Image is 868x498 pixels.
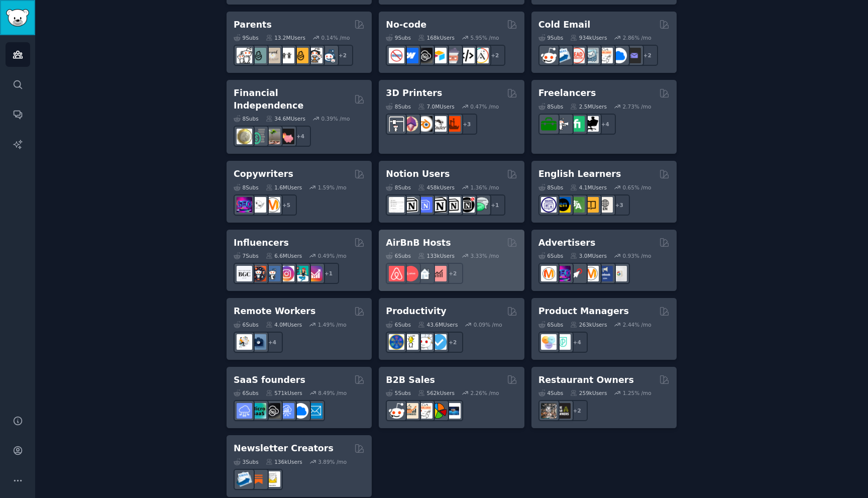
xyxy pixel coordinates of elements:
[279,403,294,419] img: SaaSSales
[597,48,613,63] img: b2b_sales
[538,184,564,191] div: 8 Sub s
[442,263,463,284] div: + 2
[538,103,564,110] div: 8 Sub s
[623,34,652,41] div: 2.86 % /mo
[538,389,564,396] div: 4 Sub s
[541,116,557,132] img: forhire
[567,332,588,353] div: + 4
[474,321,502,328] div: 0.09 % /mo
[266,115,305,122] div: 34.6M Users
[386,237,451,249] h2: AirBnB Hosts
[583,116,599,132] img: Freelancers
[418,184,455,191] div: 458k Users
[234,252,259,259] div: 7 Sub s
[307,403,322,419] img: SaaS_Email_Marketing
[251,129,266,144] img: FinancialPlanning
[234,374,305,386] h2: SaaS founders
[237,334,252,350] img: RemoteJobs
[417,116,432,132] img: blender
[321,48,337,63] img: Parents
[570,34,607,41] div: 934k Users
[418,103,455,110] div: 7.0M Users
[234,442,334,455] h2: Newsletter Creators
[307,48,322,63] img: parentsofmultiples
[234,458,259,465] div: 3 Sub s
[569,48,585,63] img: LeadGeneration
[389,48,404,63] img: nocode
[567,400,588,421] div: + 2
[418,34,455,41] div: 168k Users
[234,305,315,318] h2: Remote Workers
[262,332,283,353] div: + 4
[237,129,252,144] img: UKPersonalFinance
[234,389,259,396] div: 6 Sub s
[403,116,418,132] img: 3Dmodeling
[386,184,411,191] div: 8 Sub s
[417,48,432,63] img: NoCodeSaaS
[234,321,259,328] div: 6 Sub s
[625,48,641,63] img: EmailOutreach
[6,9,29,27] img: GummySearch logo
[569,266,585,281] img: PPC
[318,184,347,191] div: 1.59 % /mo
[389,116,404,132] img: 3Dprinting
[555,266,571,281] img: SEO
[318,389,347,396] div: 8.49 % /mo
[555,334,571,350] img: ProductMgmt
[583,197,599,213] img: LearnEnglishOnReddit
[555,116,571,132] img: freelance_forhire
[538,252,564,259] div: 6 Sub s
[471,389,499,396] div: 2.26 % /mo
[538,34,564,41] div: 9 Sub s
[266,34,305,41] div: 13.2M Users
[541,48,557,63] img: sales
[386,87,442,99] h2: 3D Printers
[389,403,404,419] img: sales
[417,334,432,350] img: productivity
[473,48,489,63] img: Adalo
[386,374,435,386] h2: B2B Sales
[386,252,411,259] div: 6 Sub s
[251,403,266,419] img: microsaas
[251,197,266,213] img: KeepWriting
[541,266,557,281] img: marketing
[538,321,564,328] div: 6 Sub s
[386,168,450,180] h2: Notion Users
[290,126,311,147] div: + 4
[611,266,627,281] img: googleads
[251,48,266,63] img: SingleParents
[237,48,252,63] img: daddit
[417,403,432,419] img: b2b_sales
[570,103,607,110] div: 2.5M Users
[611,48,627,63] img: B2BSaaS
[637,45,658,66] div: + 2
[538,305,629,318] h2: Product Managers
[237,266,252,281] img: BeautyGuruChatter
[538,168,621,180] h2: English Learners
[321,115,350,122] div: 0.39 % /mo
[234,34,259,41] div: 9 Sub s
[265,471,280,487] img: Newsletters
[386,19,426,31] h2: No-code
[265,403,280,419] img: NoCodeSaaS
[386,321,411,328] div: 6 Sub s
[386,34,411,41] div: 9 Sub s
[431,48,447,63] img: Airtable
[570,321,607,328] div: 263k Users
[538,374,634,386] h2: Restaurant Owners
[234,19,272,31] h2: Parents
[265,266,280,281] img: Instagram
[418,252,455,259] div: 133k Users
[418,321,458,328] div: 43.6M Users
[445,197,461,213] img: AskNotion
[389,266,404,281] img: airbnb_hosts
[417,197,432,213] img: FreeNotionTemplates
[279,48,294,63] img: toddlers
[403,266,418,281] img: AirBnBHosts
[234,237,289,249] h2: Influencers
[538,19,590,31] h2: Cold Email
[597,266,613,281] img: FacebookAds
[570,184,607,191] div: 4.1M Users
[431,403,447,419] img: B2BSales
[445,48,461,63] img: nocodelowcode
